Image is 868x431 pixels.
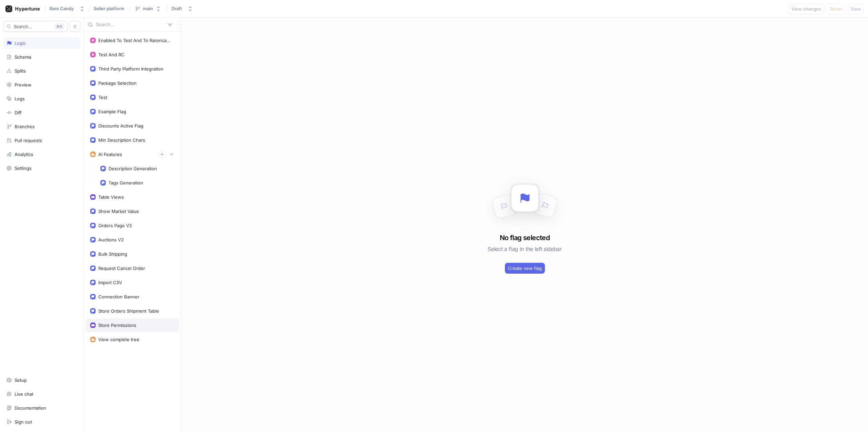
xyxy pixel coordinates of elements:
div: Rare Candy [50,6,74,12]
span: Create new flag [508,266,542,270]
div: Branches [15,124,35,129]
div: Live chat [15,391,33,397]
input: Search... [96,21,165,28]
div: main [143,6,153,12]
button: Search...K [3,21,67,32]
div: Tags Generation [108,180,143,185]
div: Settings [15,165,32,171]
div: Diff [15,110,22,115]
button: Create new flag [505,263,545,274]
div: View complete tree [98,337,139,342]
span: Reset [830,7,842,11]
div: Sign out [15,419,32,425]
button: Rare Candy [47,3,87,14]
span: Seller platform [94,6,124,11]
div: Draft [172,6,182,12]
div: Description Generation [108,166,157,171]
a: Documentation [3,402,80,414]
div: Request Cancel Order [98,266,145,271]
div: Setup [15,377,27,383]
span: View changes [791,7,821,11]
div: Package Selection [98,80,137,86]
span: Search... [14,24,32,28]
div: Auctions V2 [98,237,124,242]
div: Splits [15,68,26,74]
div: Test And RC [98,52,124,57]
span: Save [851,7,861,11]
div: Preview [15,82,32,87]
button: Save [848,3,864,14]
button: main [132,3,164,14]
div: AI Features [98,152,122,157]
div: Orders Page V2 [98,223,132,228]
div: Enabled To Test And To Rarencandy In Prod [98,38,172,43]
button: Draft [169,3,196,14]
div: Show Market Value [98,209,139,214]
div: Pull requests [15,138,42,143]
div: Logs [15,96,25,101]
div: Bulk Shipping [98,251,127,257]
div: K [54,23,64,30]
button: View changes [788,3,824,14]
div: Analytics [15,152,33,157]
div: Table Views [98,194,124,200]
div: Min Description Chars [98,137,145,143]
div: Discounts Active Flag [98,123,143,129]
div: Import CSV [98,280,122,285]
div: Logic [15,40,26,46]
div: Connection Banner [98,294,139,299]
h3: No flag selected [500,233,550,243]
div: Documentation [15,405,46,411]
div: Store Orders Shipment Table [98,308,159,314]
div: Store Permissions [98,322,136,328]
div: Third Party Platform Integration [98,66,163,72]
div: Schema [15,54,31,60]
h5: Select a flag in the left sidebar [488,243,561,255]
button: Reset [827,3,845,14]
div: Test [98,95,107,100]
div: Example Flag [98,109,126,114]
